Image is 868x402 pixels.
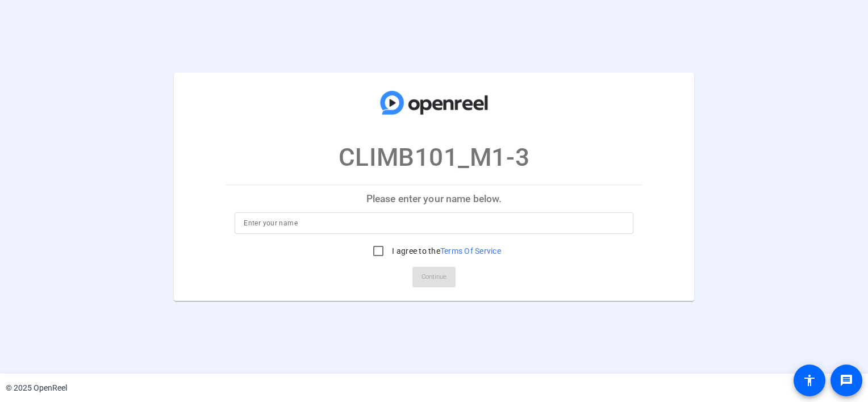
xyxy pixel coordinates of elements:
[244,216,624,230] input: Enter your name
[226,185,642,212] p: Please enter your name below.
[6,382,67,394] div: © 2025 OpenReel
[377,84,491,122] img: company-logo
[440,246,501,256] a: Terms Of Service
[339,139,529,176] p: CLIMB101_M1-3
[840,374,853,387] mat-icon: message
[803,374,816,387] mat-icon: accessibility
[390,245,501,257] label: I agree to the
